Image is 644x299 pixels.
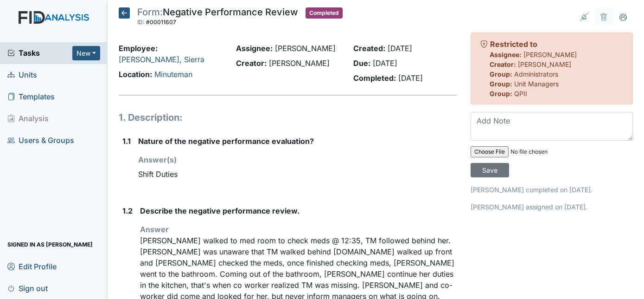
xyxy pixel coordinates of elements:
[490,80,512,88] strong: Group:
[7,90,55,104] span: Templates
[471,202,633,212] p: [PERSON_NAME] assigned on [DATE].
[306,7,343,19] span: Completed
[122,136,131,147] label: 1.1
[490,70,512,78] strong: Group:
[138,155,177,164] strong: Answer(s)
[518,60,571,68] span: [PERSON_NAME]
[119,70,152,79] strong: Location:
[471,185,633,195] p: [PERSON_NAME] completed on [DATE].
[119,44,158,53] strong: Employee:
[514,80,559,88] span: Unit Managers
[523,51,577,58] span: [PERSON_NAME]
[7,259,57,273] span: Edit Profile
[236,44,273,53] strong: Assignee:
[490,60,516,68] strong: Creator:
[137,19,145,26] span: ID:
[373,58,397,68] span: [DATE]
[353,58,370,68] strong: Due:
[471,163,509,177] input: Save
[154,70,192,79] a: Minuteman
[146,19,176,26] span: #00011607
[72,46,100,60] button: New
[353,44,385,53] strong: Created:
[490,51,522,58] strong: Assignee:
[137,6,163,18] span: Form:
[514,90,527,97] span: QPII
[353,73,396,83] strong: Completed:
[514,70,558,78] span: Administrators
[236,58,267,68] strong: Creator:
[490,39,537,49] strong: Restricted to
[7,237,93,252] span: Signed in as [PERSON_NAME]
[7,68,37,82] span: Units
[7,281,48,295] span: Sign out
[138,165,457,183] div: Shift Duties
[275,44,336,53] span: [PERSON_NAME]
[138,136,314,147] label: Nature of the negative performance evaluation?
[140,225,169,234] strong: Answer
[119,110,457,124] h1: 1. Description:
[269,58,330,68] span: [PERSON_NAME]
[119,55,204,64] a: [PERSON_NAME], Sierra
[140,205,300,216] label: Describe the negative performance review.
[388,44,412,53] span: [DATE]
[7,133,74,148] span: Users & Groups
[490,90,512,97] strong: Group:
[122,205,133,216] label: 1.2
[137,7,298,28] div: Negative Performance Review
[398,73,423,83] span: [DATE]
[7,47,72,58] a: Tasks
